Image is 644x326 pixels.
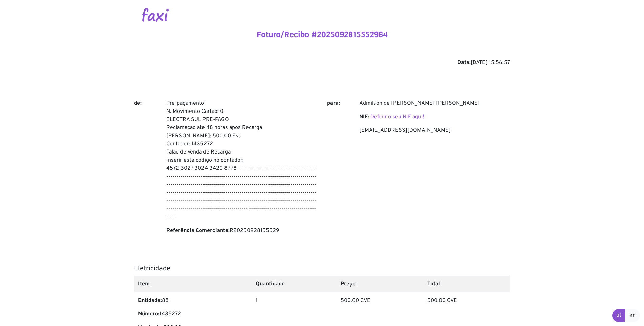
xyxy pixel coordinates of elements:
[166,99,317,221] p: Pre-pagamento N. Movimento Cartao: 0 ELECTRA SUL PRE-PAGO Reclamacao ate 48 horas apos Recarga [P...
[166,227,230,234] b: Referência Comerciante:
[370,114,424,120] a: Definir o seu NIF aqui!
[134,265,510,273] h5: Eletricidade
[134,100,142,107] b: de:
[327,100,340,107] b: para:
[457,59,471,66] b: Data:
[138,311,159,318] b: Número:
[359,99,510,107] p: Admilson de [PERSON_NAME] [PERSON_NAME]
[138,297,248,305] p: 88
[625,309,640,322] a: en
[134,59,510,67] div: [DATE] 15:56:57
[252,276,337,292] th: Quantidade
[359,126,510,135] p: [EMAIL_ADDRESS][DOMAIN_NAME]
[134,30,510,40] h4: Fatura/Recibo #2025092815552964
[359,114,369,120] b: NIF:
[134,276,252,292] th: Item
[138,297,162,304] b: Entidade:
[612,309,625,322] a: pt
[337,276,423,292] th: Preço
[166,227,317,235] p: R20250928155529
[423,276,510,292] th: Total
[138,310,248,318] p: 1435272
